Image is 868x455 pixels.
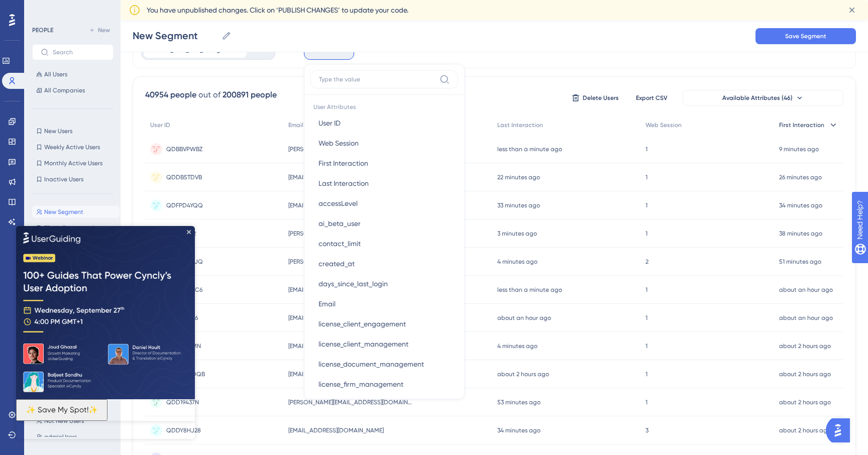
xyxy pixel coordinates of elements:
[44,159,102,167] span: Monthly Active Users
[310,254,458,274] button: created_at
[645,342,647,350] span: 1
[497,146,562,153] time: less than a minute ago
[497,371,549,378] time: about 2 hours ago
[497,314,551,321] time: about an hour ago
[145,89,196,101] div: 40954 people
[166,145,202,153] span: QDBBVPWBZ
[32,68,114,80] button: All Users
[318,378,403,390] span: license_firm_management
[645,121,682,129] span: Web Session
[44,143,100,151] span: Weekly Active Users
[318,137,359,149] span: Web Session
[44,86,85,94] span: All Companies
[288,342,384,350] span: [EMAIL_ADDRESS][DOMAIN_NAME]
[44,127,72,135] span: New Users
[645,314,647,322] span: 1
[198,89,221,101] div: out of
[318,238,361,250] span: contact_limit
[318,278,388,290] span: days_since_last_login
[288,145,414,153] span: [PERSON_NAME][EMAIL_ADDRESS][PERSON_NAME][DOMAIN_NAME]
[497,230,537,237] time: 3 minutes ago
[310,314,458,334] button: license_client_engagement
[310,213,458,234] button: ai_beta_user
[683,90,843,106] button: Available Attributes (46)
[32,206,120,218] button: New Segment
[583,94,619,102] span: Delete Users
[645,145,647,153] span: 1
[570,90,620,106] button: Delete Users
[645,230,647,238] span: 1
[310,234,458,254] button: contact_limit
[497,258,537,265] time: 4 minutes ago
[779,258,821,265] time: 51 minutes ago
[133,29,218,43] input: Segment Name
[318,117,341,129] span: User ID
[779,121,824,129] span: First Interaction
[44,208,83,216] span: New Segment
[779,371,831,378] time: about 2 hours ago
[626,90,677,106] button: Export CSV
[288,230,414,238] span: [PERSON_NAME][EMAIL_ADDRESS][DOMAIN_NAME]
[32,26,53,34] div: PEOPLE
[223,89,277,101] div: 200891 people
[645,286,647,294] span: 1
[310,354,458,374] button: license_document_management
[98,26,110,34] span: New
[288,121,303,129] span: Email
[318,358,424,370] span: license_document_management
[318,157,368,169] span: First Interaction
[24,3,63,15] span: Need Help?
[497,174,540,181] time: 22 minutes ago
[310,99,458,113] span: User Attributes
[150,121,170,129] span: User ID
[310,113,458,133] button: User ID
[645,173,647,181] span: 1
[318,318,406,330] span: license_client_engagement
[779,146,819,153] time: 9 minutes ago
[53,49,105,56] input: Search
[32,125,114,137] button: New Users
[318,298,336,310] span: Email
[497,427,540,434] time: 34 minutes ago
[44,224,116,232] span: TB, No Payments Segment 1
[44,70,67,78] span: All Users
[779,286,833,293] time: about an hour ago
[310,334,458,354] button: license_client_management
[288,201,384,209] span: [EMAIL_ADDRESS][DOMAIN_NAME]
[497,121,543,129] span: Last Interaction
[310,193,458,213] button: accessLevel
[779,427,831,434] time: about 2 hours ago
[32,222,120,234] button: TB, No Payments Segment 1
[310,133,458,153] button: Web Session
[497,202,540,209] time: 33 minutes ago
[318,177,369,189] span: Last Interaction
[310,274,458,294] button: days_since_last_login
[44,175,83,183] span: Inactive Users
[318,258,355,270] span: created_at
[318,217,361,230] span: ai_beta_user
[85,24,114,36] button: New
[497,343,537,350] time: 4 minutes ago
[779,399,831,406] time: about 2 hours ago
[785,32,826,40] span: Save Segment
[645,370,647,378] span: 1
[32,141,114,153] button: Weekly Active Users
[147,4,408,16] span: You have unpublished changes. Click on ‘PUBLISH CHANGES’ to update your code.
[645,201,647,209] span: 1
[497,286,562,293] time: less than a minute ago
[318,197,358,209] span: accessLevel
[310,294,458,314] button: Email
[32,157,114,169] button: Monthly Active Users
[755,28,856,44] button: Save Segment
[497,399,540,406] time: 53 minutes ago
[722,94,793,102] span: Available Attributes (46)
[645,426,648,434] span: 3
[288,286,384,294] span: [EMAIL_ADDRESS][DOMAIN_NAME]
[288,258,414,266] span: [PERSON_NAME][EMAIL_ADDRESS][DOMAIN_NAME]
[779,174,822,181] time: 26 minutes ago
[288,426,384,434] span: [EMAIL_ADDRESS][DOMAIN_NAME]
[779,343,831,350] time: about 2 hours ago
[645,258,648,266] span: 2
[310,173,458,193] button: Last Interaction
